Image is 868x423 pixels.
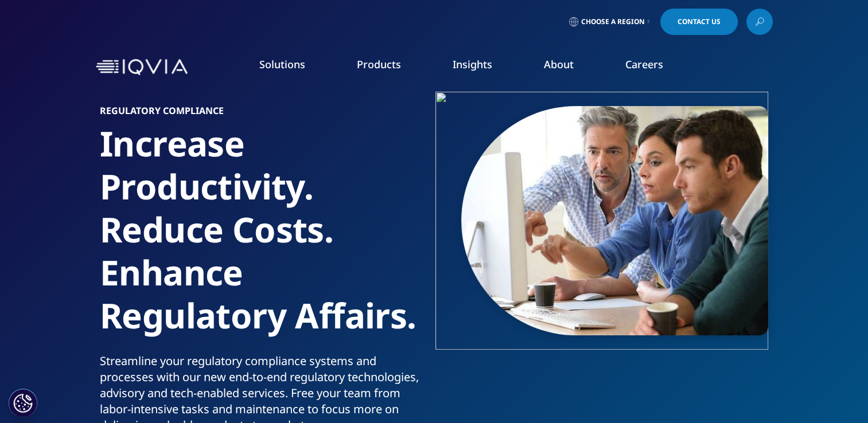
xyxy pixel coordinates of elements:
[100,106,430,122] h6: Regulatory Compliance
[357,57,401,71] a: Products
[581,17,645,26] span: Choose a Region
[660,9,738,35] a: Contact Us
[259,57,305,71] a: Solutions
[9,389,37,417] button: Cookies Settings
[192,40,773,94] nav: Primary
[100,122,430,353] h1: Increase Productivity. Reduce Costs. Enhance Regulatory Affairs.
[453,57,492,71] a: Insights
[461,106,768,335] img: working-together-on-screenfrom-comp-videopng.jpg
[625,57,663,71] a: Careers
[544,57,574,71] a: About
[96,59,188,76] img: IQVIA Healthcare Information Technology and Pharma Clinical Research Company
[678,18,721,25] span: Contact Us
